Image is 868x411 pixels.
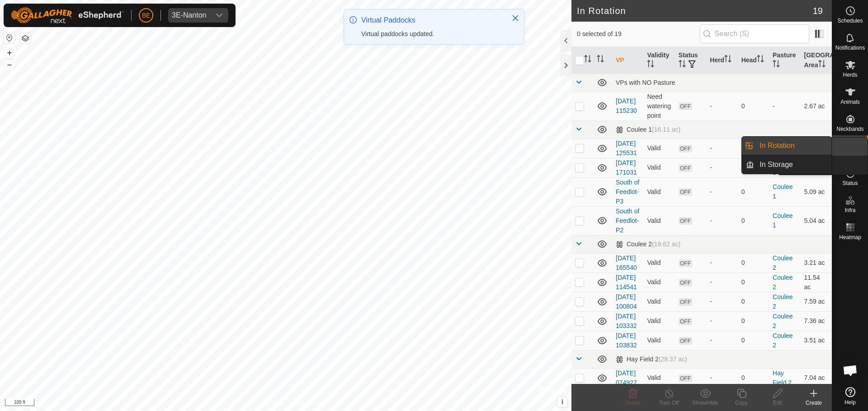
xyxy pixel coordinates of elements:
td: 0 [738,253,769,272]
td: Valid [643,139,675,158]
span: (16.11 ac) [652,126,680,133]
span: OFF [679,217,692,225]
td: Valid [643,292,675,311]
p-sorticon: Activate to sort [724,56,731,64]
span: 19 [813,4,823,18]
span: (28.37 ac) [659,356,687,363]
div: - [710,316,734,326]
div: Copy [723,399,759,407]
a: Coulee 1 [773,212,793,229]
div: - [710,102,734,111]
div: - [710,277,734,287]
button: i [557,397,567,407]
td: 0 [738,139,769,158]
a: Coulee 1 [773,183,793,200]
span: OFF [679,188,692,196]
span: Infra [844,208,855,213]
td: Valid [643,272,675,292]
a: Open chat [837,357,864,384]
td: Valid [643,368,675,388]
p-sorticon: Activate to sort [757,56,764,64]
td: Valid [643,158,675,177]
span: Help [844,400,856,405]
a: Hay Field 2 [773,369,792,386]
a: [DATE] 114541 [616,274,637,291]
div: VPs with NO Pasture [616,79,828,86]
td: 0 [738,158,769,177]
span: Animals [840,99,860,105]
div: - [710,163,734,172]
td: 11.54 ac [801,272,832,292]
span: Notifications [835,45,865,51]
a: Help [832,383,868,409]
a: Coulee 2 [773,254,793,271]
th: Head [738,47,769,74]
button: Close [509,12,522,24]
td: 0 [738,206,769,235]
a: In Storage [754,156,831,174]
p-sorticon: Activate to sort [597,56,604,64]
button: + [4,47,15,58]
span: OFF [679,145,692,152]
button: Map Layers [20,33,31,44]
h2: In Rotation [577,5,813,16]
span: In Storage [759,159,793,170]
div: - [710,297,734,306]
div: - [710,373,734,383]
span: Heatmap [839,235,861,240]
p-sorticon: Activate to sort [584,56,591,64]
span: Herds [843,72,857,78]
a: Contact Us [295,399,321,407]
td: 0 [738,368,769,388]
a: Coulee 2 [773,313,793,329]
div: Coulee 1 [616,126,680,134]
td: 5.04 ac [801,206,832,235]
span: OFF [679,164,692,172]
span: BE [142,11,151,20]
div: Edit [759,399,796,407]
a: Privacy Policy [250,399,284,407]
a: [DATE] 115230 [616,97,637,114]
th: Herd [706,47,737,74]
img: Gallagher Logo [11,7,124,23]
a: South of Feedlot- P3 [616,179,639,205]
td: Valid [643,311,675,331]
div: - [710,258,734,268]
td: Valid [643,177,675,206]
button: Reset Map [4,32,15,43]
a: South of Feedlot-P2 [616,208,639,234]
td: Valid [643,206,675,235]
a: [DATE] 074927 [616,369,637,386]
p-sorticon: Activate to sort [818,61,826,69]
div: 3E-Nanton [172,12,207,19]
div: Virtual paddocks updated. [361,29,502,39]
div: Coulee 2 [616,240,680,248]
div: - [710,143,734,153]
input: Search (S) [700,24,809,43]
th: [GEOGRAPHIC_DATA] Area [801,47,832,74]
p-sorticon: Activate to sort [647,61,654,69]
span: OFF [679,259,692,267]
span: i [561,398,563,406]
span: Delete [625,400,641,406]
td: 3.21 ac [801,253,832,272]
td: 0 [738,292,769,311]
a: [DATE] 100804 [616,293,637,310]
td: - [769,92,800,120]
span: 0 selected of 19 [577,29,700,39]
th: Status [675,47,706,74]
span: OFF [679,318,692,325]
span: Schedules [837,18,863,23]
a: Coulee 2 [773,274,793,291]
td: Valid [643,331,675,350]
td: 0 [738,272,769,292]
div: Turn Off [651,399,687,407]
td: 3.51 ac [801,331,832,350]
span: Neckbands [836,126,863,132]
td: 2.67 ac [801,92,832,120]
div: Create [796,399,832,407]
td: 0 [738,331,769,350]
span: (19.62 ac) [652,240,680,248]
div: Virtual Paddocks [361,15,502,26]
span: In Rotation [759,140,794,151]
